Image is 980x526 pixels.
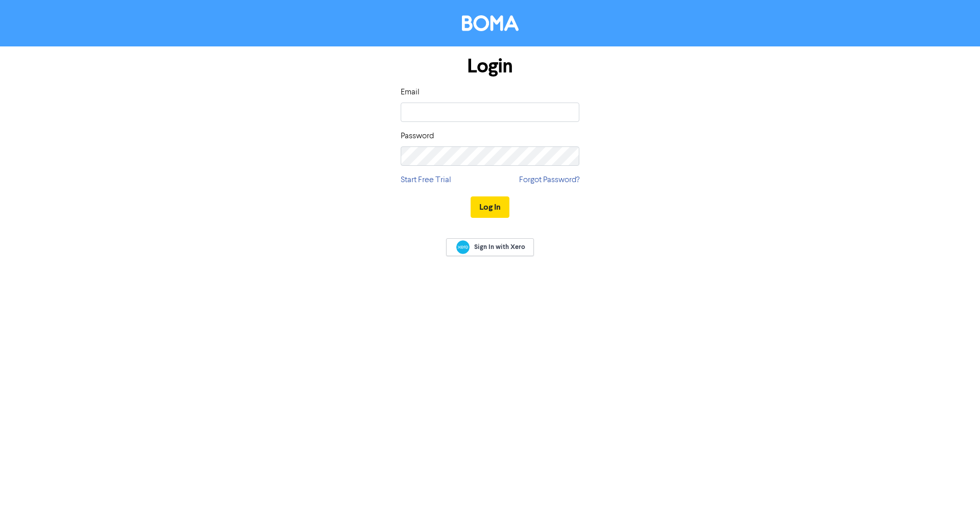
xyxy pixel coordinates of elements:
a: Forgot Password? [519,174,579,186]
button: Log In [471,196,509,218]
img: BOMA Logo [462,15,519,31]
label: Password [401,130,434,142]
a: Sign In with Xero [446,238,534,256]
span: Sign In with Xero [474,242,525,252]
label: Email [401,86,420,98]
a: Start Free Trial [401,174,451,186]
h1: Login [401,55,579,78]
img: Xero logo [456,240,470,254]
